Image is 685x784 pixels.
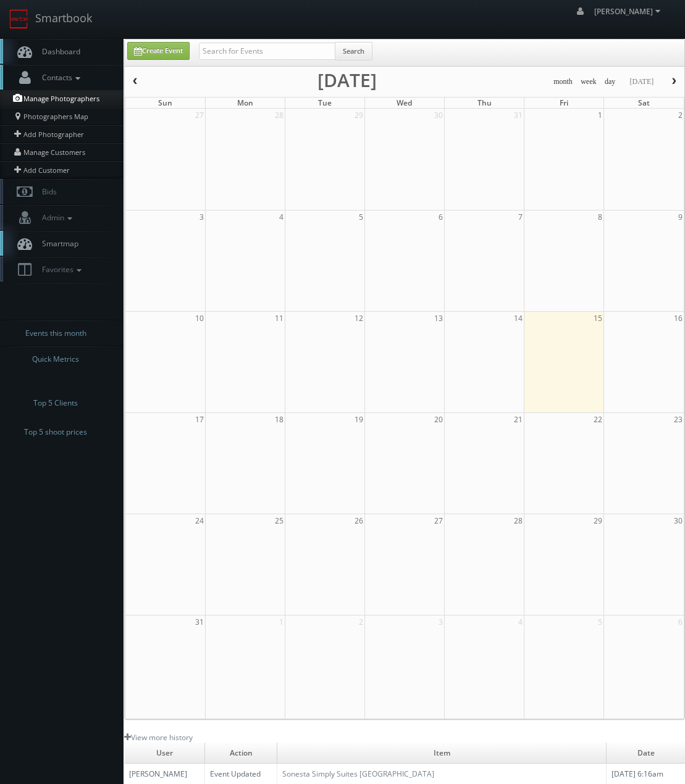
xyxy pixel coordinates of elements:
span: 31 [513,109,524,122]
span: Top 5 shoot prices [24,426,87,438]
span: 29 [353,109,364,122]
span: 30 [673,514,684,527]
span: 4 [517,615,524,628]
span: 23 [673,413,684,426]
span: 1 [278,615,285,628]
span: Events this month [25,327,86,340]
span: 10 [194,312,205,325]
button: [DATE] [625,74,658,90]
span: 3 [437,615,444,628]
span: Smartmap [36,238,78,249]
span: 5 [358,211,364,223]
span: Top 5 Clients [33,397,78,409]
span: 8 [597,211,603,223]
span: 26 [353,514,364,527]
span: Wed [397,98,412,108]
span: 13 [433,312,444,325]
a: Create Event [127,42,190,60]
span: 6 [437,211,444,223]
span: Mon [237,98,253,108]
span: 28 [513,514,524,527]
span: 31 [194,615,205,628]
span: 11 [274,312,285,325]
span: 5 [597,615,603,628]
span: 27 [433,514,444,527]
span: Sun [158,98,172,108]
span: 19 [353,413,364,426]
span: 30 [433,109,444,122]
span: Sat [638,98,650,108]
span: 16 [673,312,684,325]
h2: [DATE] [317,74,377,86]
span: 9 [677,211,684,223]
span: Thu [477,98,492,108]
span: [PERSON_NAME] [594,6,664,17]
button: day [600,74,620,90]
span: 3 [198,211,205,223]
input: Search for Events [199,43,335,60]
span: 22 [592,413,603,426]
img: smartbook-logo.png [9,9,29,29]
span: 1 [597,109,603,122]
span: Dashboard [36,46,80,57]
span: Favorites [36,264,85,275]
a: Sonesta Simply Suites [GEOGRAPHIC_DATA] [282,769,434,779]
span: 25 [274,514,285,527]
span: 14 [513,312,524,325]
button: week [576,74,601,90]
span: 4 [278,211,285,223]
span: 27 [194,109,205,122]
span: Contacts [36,72,83,83]
span: 7 [517,211,524,223]
span: 21 [513,413,524,426]
span: 17 [194,413,205,426]
span: Quick Metrics [32,353,79,365]
button: month [549,74,577,90]
span: 18 [274,413,285,426]
span: 29 [592,514,603,527]
span: 28 [274,109,285,122]
td: Item [277,743,607,764]
span: Tue [318,98,332,108]
td: Action [205,743,277,764]
span: 24 [194,514,205,527]
span: 6 [677,615,684,628]
span: Fri [560,98,568,108]
button: Search [335,42,372,60]
span: 2 [358,615,364,628]
a: View more history [124,732,193,743]
span: 12 [353,312,364,325]
span: Admin [36,212,75,223]
td: User [124,743,205,764]
td: Date [607,743,685,764]
span: 2 [677,109,684,122]
span: Bids [36,186,57,197]
span: 20 [433,413,444,426]
span: 15 [592,312,603,325]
